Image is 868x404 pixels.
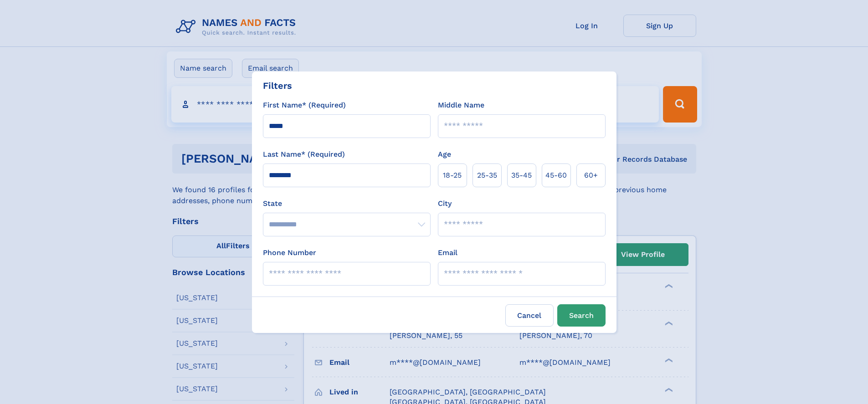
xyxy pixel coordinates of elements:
[438,247,457,258] label: Email
[438,100,484,111] label: Middle Name
[584,170,598,181] span: 60+
[263,79,292,92] div: Filters
[438,198,452,209] label: City
[477,170,497,181] span: 25‑35
[263,198,431,209] label: State
[263,247,316,258] label: Phone Number
[505,304,554,327] label: Cancel
[263,100,346,111] label: First Name* (Required)
[511,170,532,181] span: 35‑45
[263,149,345,160] label: Last Name* (Required)
[438,149,451,160] label: Age
[557,304,606,327] button: Search
[443,170,462,181] span: 18‑25
[545,170,567,181] span: 45‑60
